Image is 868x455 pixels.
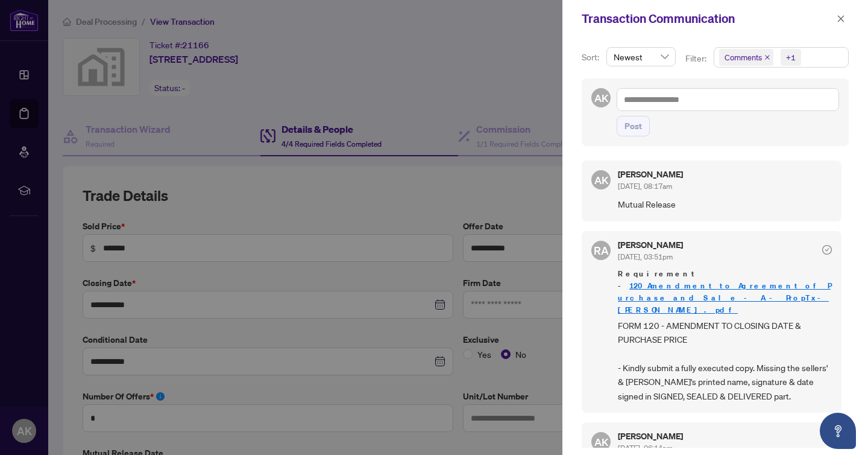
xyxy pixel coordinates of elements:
p: Sort: [582,51,602,64]
h5: [PERSON_NAME] [618,241,683,249]
span: [DATE], 08:17am [618,182,672,191]
span: check-circle [822,245,832,255]
span: AK [594,434,608,450]
span: close [837,14,845,23]
span: Comments [719,49,773,66]
span: AK [594,172,608,188]
div: Transaction Communication [582,10,833,28]
span: [DATE], 06:14pm [618,444,673,453]
h5: [PERSON_NAME] [618,432,683,441]
span: Mutual Release [618,197,832,211]
span: RA [594,242,609,259]
div: +1 [786,51,796,63]
a: 120_Amendment_to_Agreement_of_Purchase_and_Sale_-_A_-_PropTx-[PERSON_NAME].pdf [618,281,831,315]
button: Open asap [820,413,856,449]
span: [DATE], 03:51pm [618,252,673,261]
p: Filter: [685,52,708,65]
span: Requirement - [618,268,832,316]
span: AK [594,90,608,106]
span: close [764,54,770,60]
span: FORM 120 - AMENDMENT TO CLOSING DATE & PURCHASE PRICE - Kindly submit a fully executed copy. Miss... [618,319,832,403]
h5: [PERSON_NAME] [618,170,683,179]
button: Post [617,116,650,136]
span: Comments [725,51,762,63]
span: Newest [614,48,668,66]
